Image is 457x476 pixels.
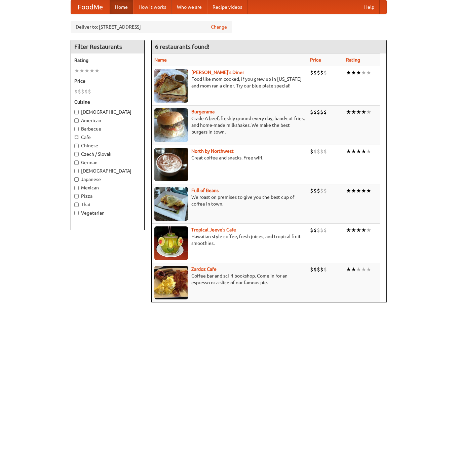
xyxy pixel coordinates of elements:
[81,88,84,95] li: $
[74,176,141,183] label: Japanese
[351,108,356,116] li: ★
[356,148,361,155] li: ★
[320,187,323,194] li: $
[154,233,305,247] p: Hawaiian style coffee, fresh juices, and tropical fruit smoothies.
[84,67,89,74] li: ★
[346,226,351,234] li: ★
[323,187,327,194] li: $
[361,266,366,273] li: ★
[317,187,320,194] li: $
[74,193,141,199] label: Pizza
[94,67,100,74] li: ★
[191,148,234,154] a: North by Northwest
[351,226,356,234] li: ★
[346,57,360,63] a: Rating
[74,142,141,149] label: Chinese
[74,169,79,173] input: [DEMOGRAPHIC_DATA]
[74,186,79,190] input: Mexican
[320,69,323,76] li: $
[361,108,366,116] li: ★
[317,226,320,234] li: $
[366,69,371,76] li: ★
[313,187,317,194] li: $
[74,78,141,84] h5: Price
[323,226,327,234] li: $
[313,108,317,116] li: $
[317,108,320,116] li: $
[71,0,110,14] a: FoodMe
[356,266,361,273] li: ★
[154,148,188,181] img: north.jpg
[359,0,380,14] a: Help
[313,69,317,76] li: $
[74,127,79,131] input: Barbecue
[154,194,305,207] p: We roast on premises to give you the best cup of coffee in town.
[320,108,323,116] li: $
[317,266,320,273] li: $
[323,69,327,76] li: $
[110,0,133,14] a: Home
[154,154,305,161] p: Great coffee and snacks. Free wifi.
[84,88,88,95] li: $
[191,70,244,75] b: [PERSON_NAME]'s Diner
[361,148,366,155] li: ★
[351,148,356,155] li: ★
[356,226,361,234] li: ★
[74,57,141,64] h5: Rating
[361,187,366,194] li: ★
[154,108,188,142] img: burgerama.jpg
[346,187,351,194] li: ★
[74,159,141,166] label: German
[346,266,351,273] li: ★
[366,266,371,273] li: ★
[74,110,79,114] input: [DEMOGRAPHIC_DATA]
[74,177,79,182] input: Japanese
[366,108,371,116] li: ★
[346,108,351,116] li: ★
[310,69,313,76] li: $
[154,57,167,63] a: Name
[191,227,236,232] a: Tropical Jeeve's Cafe
[191,109,215,114] b: Burgerama
[133,0,172,14] a: How it works
[310,57,321,63] a: Price
[207,0,247,14] a: Recipe videos
[346,69,351,76] li: ★
[366,226,371,234] li: ★
[191,188,219,193] b: Full of Beans
[366,187,371,194] li: ★
[71,40,144,53] h4: Filter Restaurants
[172,0,207,14] a: Who we are
[74,67,79,74] li: ★
[74,125,141,132] label: Barbecue
[88,88,91,95] li: $
[74,211,79,215] input: Vegetarian
[361,226,366,234] li: ★
[74,99,141,105] h5: Cuisine
[320,266,323,273] li: $
[154,76,305,89] p: Food like mom cooked, if you grew up in [US_STATE] and mom ran a diner. Try our blue plate special!
[78,88,81,95] li: $
[361,69,366,76] li: ★
[74,109,141,115] label: [DEMOGRAPHIC_DATA]
[191,266,217,272] a: Zardoz Cafe
[74,151,141,157] label: Czech / Slovak
[74,144,79,148] input: Chinese
[154,266,188,299] img: zardoz.jpg
[310,108,313,116] li: $
[351,69,356,76] li: ★
[74,210,141,216] label: Vegetarian
[74,160,79,165] input: German
[313,226,317,234] li: $
[154,187,188,221] img: beans.jpg
[317,148,320,155] li: $
[74,194,79,198] input: Pizza
[74,203,79,207] input: Thai
[346,148,351,155] li: ★
[313,266,317,273] li: $
[320,148,323,155] li: $
[74,134,141,141] label: Cafe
